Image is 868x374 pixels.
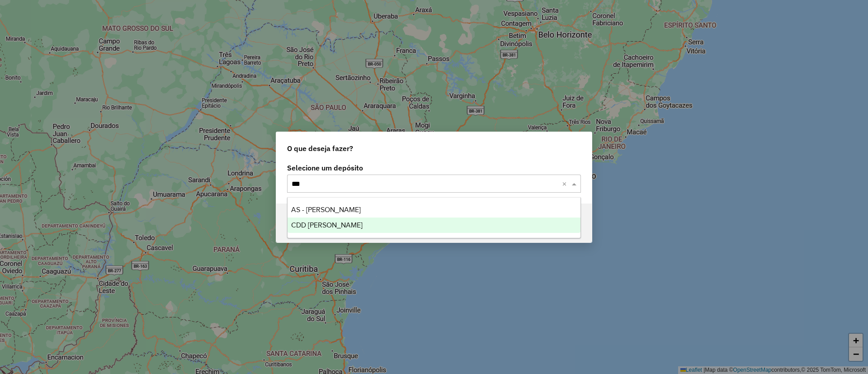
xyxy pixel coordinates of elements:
[291,221,363,229] span: CDD [PERSON_NAME]
[287,143,353,154] span: O que deseja fazer?
[562,178,570,189] span: Clear all
[287,197,581,238] ng-dropdown-panel: Options list
[291,206,361,213] span: AS - [PERSON_NAME]
[287,162,581,173] label: Selecione um depósito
